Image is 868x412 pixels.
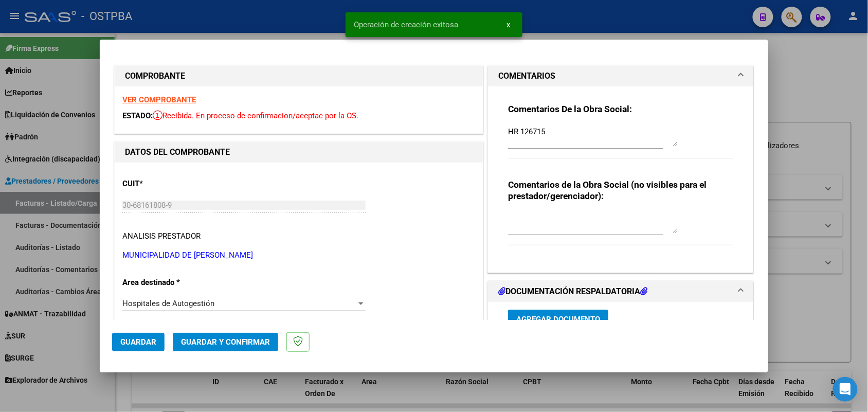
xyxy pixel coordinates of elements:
strong: DATOS DEL COMPROBANTE [125,147,230,157]
span: ESTADO: [122,111,153,120]
span: x [507,20,510,29]
span: Operación de creación exitosa [354,20,458,30]
button: Agregar Documento [508,310,608,329]
p: CUIT [122,178,228,190]
p: MUNICIPALIDAD DE [PERSON_NAME] [122,249,475,261]
span: Agregar Documento [516,315,600,324]
div: ANALISIS PRESTADOR [122,230,201,242]
div: COMENTARIOS [488,86,753,273]
a: VER COMPROBANTE [122,95,196,104]
strong: Comentarios de la Obra Social (no visibles para el prestador/gerenciador): [508,180,707,201]
strong: Comentarios De la Obra Social: [508,104,632,114]
p: Area destinado * [122,277,228,289]
span: Hospitales de Autogestión [122,299,214,308]
strong: COMPROBANTE [125,71,185,81]
h1: DOCUMENTACIÓN RESPALDATORIA [498,285,647,298]
span: Guardar y Confirmar [181,337,270,347]
button: Guardar y Confirmar [173,333,278,351]
span: Guardar [120,337,156,347]
button: x [498,15,518,34]
span: Recibida. En proceso de confirmacion/aceptac por la OS. [153,111,358,120]
div: Open Intercom Messenger [833,377,858,402]
h1: COMENTARIOS [498,70,555,82]
mat-expansion-panel-header: COMENTARIOS [488,66,753,86]
button: Guardar [112,333,165,351]
mat-expansion-panel-header: DOCUMENTACIÓN RESPALDATORIA [488,281,753,302]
